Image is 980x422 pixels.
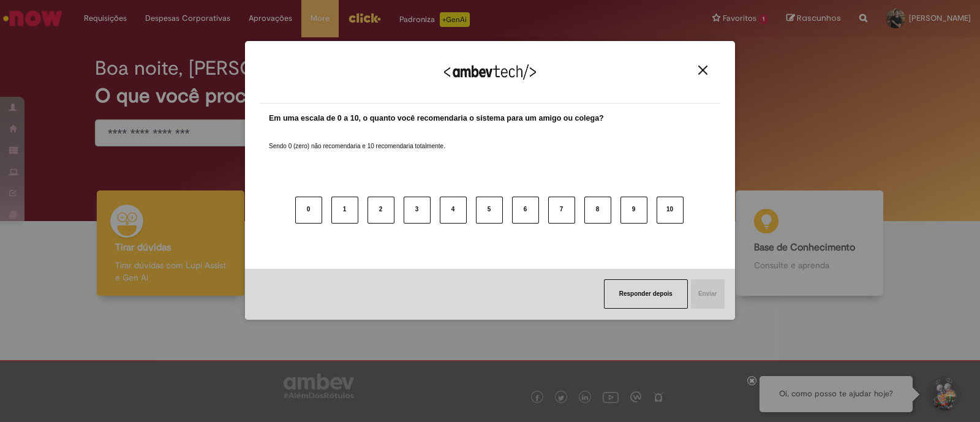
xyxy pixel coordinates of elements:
[604,279,688,309] button: Responder depois
[512,197,539,224] button: 6
[331,197,358,224] button: 1
[269,113,604,124] label: Em uma escala de 0 a 10, o quanto você recomendaria o sistema para um amigo ou colega?
[620,197,647,224] button: 9
[440,197,467,224] button: 4
[698,66,707,75] img: Close
[695,65,711,75] button: Close
[295,197,322,224] button: 0
[444,64,536,80] img: Logo Ambevtech
[476,197,503,224] button: 5
[657,197,684,224] button: 10
[548,197,575,224] button: 7
[367,197,394,224] button: 2
[269,127,445,151] label: Sendo 0 (zero) não recomendaria e 10 recomendaria totalmente.
[404,197,431,224] button: 3
[584,197,611,224] button: 8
